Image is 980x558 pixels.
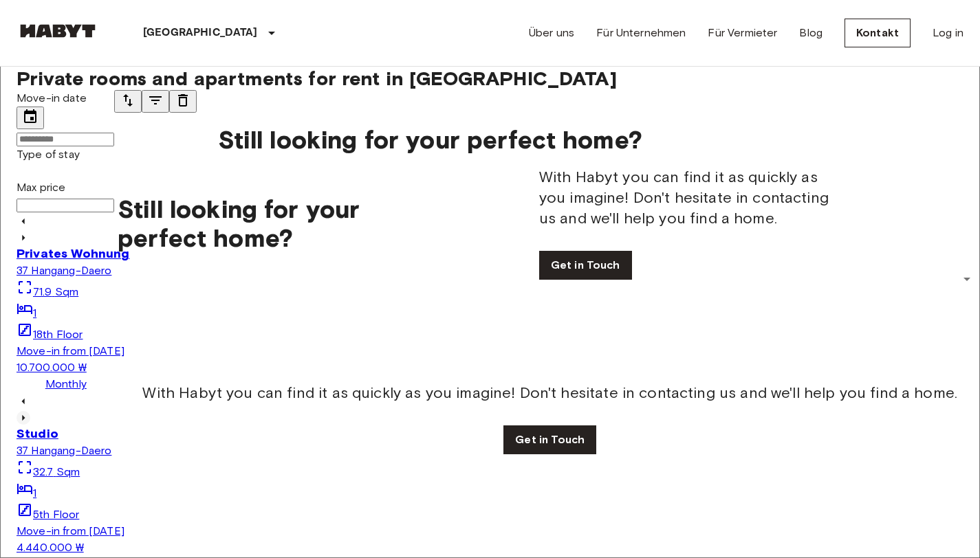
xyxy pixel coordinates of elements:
span: 5th Floor [33,508,79,521]
button: Previous image [17,394,30,408]
span: 4.440.000 ₩ [17,539,84,556]
a: Log in [933,25,963,41]
a: Kontakt [845,19,911,47]
span: 37 Hangang-Daero [17,444,111,457]
img: Habyt [17,24,99,38]
span: Still looking for your perfect home? [218,125,642,154]
a: Blog [799,25,823,41]
span: 1 [33,306,36,320]
span: Move-in from [DATE] [17,344,124,357]
a: Für Unternehmen [596,25,686,41]
span: 10.700.000 ₩ [17,359,87,376]
span: Move-in from [DATE] [17,524,124,537]
span: 18th Floor [33,328,83,341]
span: With Habyt you can find it as quickly as you imagine! Don't hesitate in contacting us and we'll h... [142,383,957,403]
span: Monthly [45,376,87,392]
span: 32.7 Sqm [33,465,80,478]
span: 1 [33,487,36,500]
button: Previous image [17,411,30,425]
a: Get in Touch [503,425,596,454]
p: [GEOGRAPHIC_DATA] [143,25,258,41]
a: Über uns [529,25,574,41]
span: 71.9 Sqm [33,285,78,298]
a: Marketing picture of unit EP-Y-PV-18-00Marketing picture of unit EP-Y-PV-18-00Marketing picture o... [17,212,963,392]
span: Studio [17,426,58,441]
a: Für Vermieter [708,25,777,41]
